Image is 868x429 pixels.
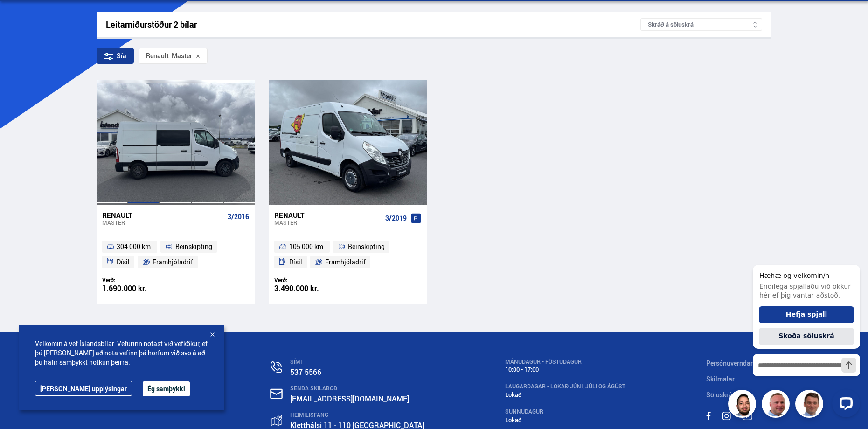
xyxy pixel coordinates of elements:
[348,241,385,252] span: Beinskipting
[97,205,255,304] a: Renault Master 3/2016 304 000 km. Beinskipting Dísil Framhjóladrif Verð: 1.690.000 kr.
[35,381,132,396] a: [PERSON_NAME] upplýsingar
[274,211,382,219] div: Renault
[35,339,208,367] span: Velkomin á vef Íslandsbílar. Vefurinn notast við vefkökur, ef þú [PERSON_NAME] að nota vefinn þá ...
[640,18,762,31] div: Skráð á söluskrá
[505,391,625,398] div: Lokað
[706,374,735,383] a: Skilmalar
[106,20,641,29] div: Leitarniðurstöður 2 bílar
[269,205,427,304] a: Renault Master 3/2019 105 000 km. Beinskipting Dísil Framhjóladrif Verð: 3.490.000 kr.
[117,241,153,252] span: 304 000 km.
[289,241,325,252] span: 105 000 km.
[290,367,321,377] a: 537 5566
[505,416,625,423] div: Lokað
[270,388,283,399] img: nHj8e-n-aHgjukTg.svg
[102,211,224,219] div: Renault
[274,277,348,284] div: Verð:
[505,383,625,390] div: LAUGARDAGAR - Lokað Júni, Júli og Ágúst
[290,394,409,404] a: [EMAIL_ADDRESS][DOMAIN_NAME]
[97,48,134,64] div: Sía
[274,219,382,226] div: Master
[146,52,192,60] span: Master
[143,381,190,396] button: Ég samþykki
[706,390,732,399] a: Söluskrá
[146,52,169,60] div: Renault
[117,256,130,268] span: Dísil
[274,284,348,292] div: 3.490.000 kr.
[290,412,424,418] div: HEIMILISFANG
[505,408,625,415] div: SUNNUDAGUR
[385,214,407,222] span: 3/2019
[102,284,176,292] div: 1.690.000 kr.
[271,415,282,426] img: gp4YpyYFnEr45R34.svg
[290,359,424,365] div: SÍMI
[102,277,176,284] div: Verð:
[505,359,625,365] div: MÁNUDAGUR - FÖSTUDAGUR
[289,256,302,268] span: Dísil
[325,256,366,268] span: Framhjóladrif
[153,256,193,268] span: Framhjóladrif
[729,391,757,419] img: nhp88E3Fdnt1Opn2.png
[745,248,864,425] iframe: LiveChat chat widget
[175,241,212,252] span: Beinskipting
[228,213,249,221] span: 3/2016
[271,361,282,373] img: n0V2lOsqF3l1V2iz.svg
[102,219,224,226] div: Master
[290,385,424,392] div: SENDA SKILABOÐ
[706,359,771,367] a: Persónuverndarstefna
[505,366,625,373] div: 10:00 - 17:00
